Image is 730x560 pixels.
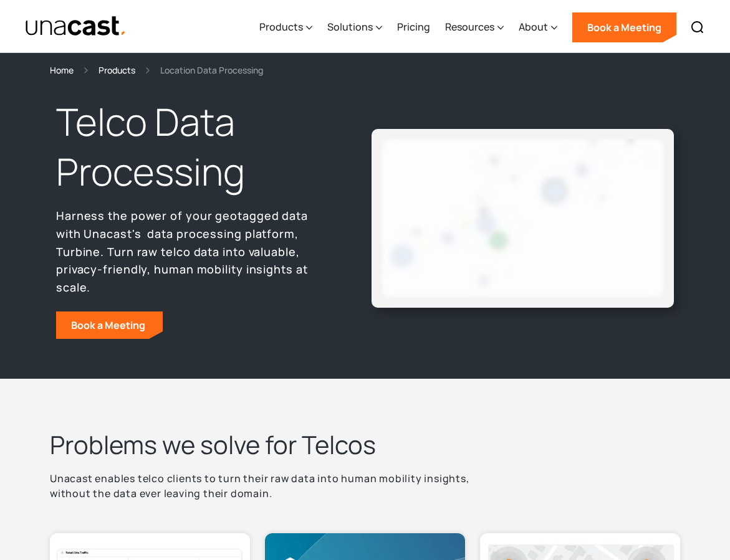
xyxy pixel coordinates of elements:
[572,12,676,42] a: Book a Meeting
[98,63,135,77] a: Products
[445,2,504,53] div: Resources
[160,63,263,77] div: Location Data Processing
[690,20,705,35] img: Search icon
[327,2,382,53] div: Solutions
[397,2,430,53] a: Pricing
[50,63,74,77] a: Home
[445,19,494,34] div: Resources
[56,311,163,339] a: Book a Meeting
[50,429,680,461] h2: Problems we solve for Telcos
[259,19,303,34] div: Products
[50,471,489,501] p: Unacast enables telco clients to turn their raw data into human mobility insights, without the da...
[56,207,325,297] p: Harness the power of your geotagged data with Unacast's data processing platform, Turbine. Turn r...
[56,97,325,197] h1: Telco Data Processing
[25,16,127,37] img: Unacast text logo
[259,2,312,53] div: Products
[519,19,548,34] div: About
[25,16,127,37] a: home
[327,19,373,34] div: Solutions
[519,2,557,53] div: About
